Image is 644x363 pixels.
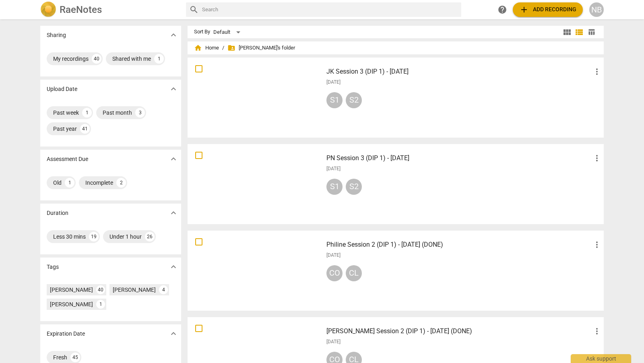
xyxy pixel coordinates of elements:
span: more_vert [592,240,602,250]
div: 41 [80,124,90,134]
div: Fresh [53,353,67,361]
p: Sharing [47,31,66,39]
span: search [189,5,199,14]
span: more_vert [592,67,602,76]
button: Tile view [561,26,573,38]
span: expand_more [169,262,178,272]
div: CL [346,265,362,281]
span: [PERSON_NAME]'s folder [227,44,295,52]
h2: RaeNotes [60,4,102,15]
div: [PERSON_NAME] [50,286,93,294]
span: / [222,45,224,51]
div: Sort By [194,29,210,35]
div: S2 [346,92,362,108]
button: Show more [167,153,180,165]
div: 40 [92,54,101,64]
span: [DATE] [326,165,341,172]
div: 1 [65,178,74,188]
div: Incomplete [85,179,113,187]
button: List view [573,26,585,38]
button: Upload [513,2,583,17]
span: view_list [574,27,584,37]
span: more_vert [592,153,602,163]
div: 40 [96,285,105,294]
a: LogoRaeNotes [40,2,180,18]
div: Past week [53,109,79,117]
p: Upload Date [47,85,77,93]
p: Duration [47,209,68,217]
span: Add recording [519,5,576,14]
p: Assessment Due [47,155,88,163]
div: Default [213,26,243,39]
div: Less 30 mins [53,233,86,241]
div: Old [53,179,62,187]
button: Show more [167,29,180,41]
a: PN Session 3 (DIP 1) - [DATE][DATE]S1S2 [190,147,601,221]
div: Past month [103,109,132,117]
span: home [194,44,202,52]
span: Home [194,44,219,52]
div: 3 [135,108,145,118]
div: 1 [96,300,105,309]
button: Show more [167,328,180,340]
div: S2 [346,179,362,195]
button: Table view [585,26,597,38]
span: expand_more [169,154,178,164]
span: help [497,5,507,14]
div: Shared with me [112,55,151,63]
span: view_module [562,27,572,37]
h3: Jane Session 2 (DIP 1) - 13 August 2025 (DONE) [326,326,592,336]
span: expand_more [169,329,178,338]
span: [DATE] [326,79,341,86]
button: NB [589,2,604,17]
span: add [519,5,529,14]
div: 45 [70,353,80,362]
a: Philine Session 2 (DIP 1) - [DATE] (DONE)[DATE]COCL [190,233,601,308]
div: 19 [89,232,99,241]
span: [DATE] [326,338,341,345]
div: 2 [116,178,126,188]
p: Tags [47,263,59,271]
h3: JK Session 3 (DIP 1) - 2 September 2025 [326,67,592,76]
div: 1 [82,108,92,118]
h3: PN Session 3 (DIP 1) - 27 August 2025 [326,153,592,163]
div: [PERSON_NAME] [50,300,93,308]
button: Show more [167,261,180,273]
div: S1 [326,92,343,108]
span: expand_more [169,84,178,94]
span: table_chart [588,28,595,36]
h3: Philine Session 2 (DIP 1) - 13 August 2025 (DONE) [326,240,592,250]
a: Help [495,2,510,17]
div: CO [326,265,343,281]
span: more_vert [592,326,602,336]
span: expand_more [169,30,178,40]
p: Expiration Date [47,330,85,338]
div: 1 [154,54,164,64]
div: 4 [159,285,168,294]
div: Under 1 hour [109,233,142,241]
button: Show more [167,83,180,95]
div: [PERSON_NAME] [113,286,156,294]
div: 26 [145,232,155,241]
div: S1 [326,179,343,195]
button: Show more [167,207,180,219]
div: My recordings [53,55,89,63]
img: Logo [40,2,56,18]
a: JK Session 3 (DIP 1) - [DATE][DATE]S1S2 [190,60,601,135]
div: Ask support [571,354,631,363]
span: [DATE] [326,252,341,259]
div: Past year [53,125,77,133]
span: expand_more [169,208,178,218]
input: Search [202,3,458,16]
span: folder_shared [227,44,235,52]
